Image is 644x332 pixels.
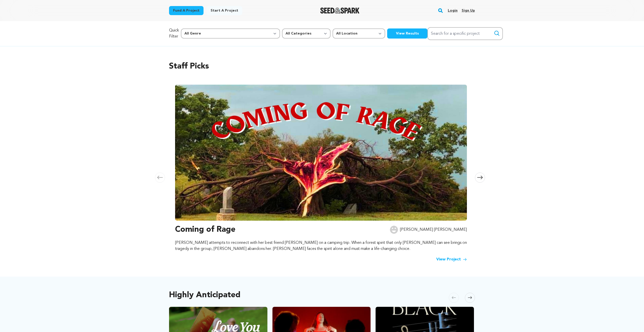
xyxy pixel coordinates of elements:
input: Search for a specific project [427,27,503,40]
h2: Highly Anticipated [169,292,240,299]
a: Seed&Spark Homepage [320,8,360,14]
img: Coming of Rage image [175,85,467,221]
p: [PERSON_NAME] attempts to reconnect with her best friend [PERSON_NAME] on a camping trip. When a ... [175,240,467,252]
p: [PERSON_NAME] [PERSON_NAME] [400,227,467,233]
p: Quick Filter [169,27,179,40]
a: Login [448,7,458,15]
h2: Staff Picks [169,60,475,73]
a: Start a project [207,6,242,15]
img: Seed&Spark Logo Dark Mode [320,8,360,14]
a: Sign up [462,7,475,15]
img: user.png [390,226,398,234]
a: View Project [436,256,467,262]
a: Fund a project [169,6,204,15]
button: View Results [387,28,427,39]
h3: Coming of Rage [175,224,235,236]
